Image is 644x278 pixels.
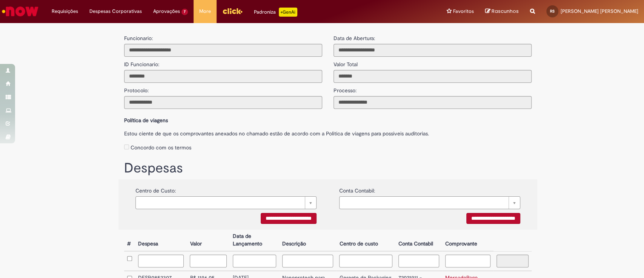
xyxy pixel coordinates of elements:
[336,230,395,251] th: Centro de custo
[492,8,519,15] span: Rascunhos
[279,230,337,251] th: Descrição
[334,83,357,94] label: Processo:
[199,8,211,15] span: More
[135,183,176,194] label: Centro de Custo:
[453,8,474,15] span: Favoritos
[339,196,520,209] a: Limpar campo {0}
[135,230,187,251] th: Despesa
[254,8,297,17] div: Padroniza
[485,8,519,15] a: Rascunhos
[550,9,555,14] span: RS
[1,4,40,19] img: ServiceNow
[124,83,149,94] label: Protocolo:
[124,57,159,68] label: ID Funcionario:
[124,117,168,124] b: Política de viagens
[222,5,243,17] img: click_logo_yellow_360x200.png
[124,126,532,137] label: Estou ciente de que os comprovantes anexados no chamado estão de acordo com a Politica de viagens...
[395,230,442,251] th: Conta Contabil
[442,230,493,251] th: Comprovante
[181,9,188,15] span: 7
[153,8,180,15] span: Aprovações
[279,8,297,17] p: +GenAi
[187,230,229,251] th: Valor
[52,8,78,15] span: Requisições
[339,183,375,194] label: Conta Contabil:
[561,8,638,14] span: [PERSON_NAME] [PERSON_NAME]
[230,230,279,251] th: Data de Lançamento
[334,34,375,42] label: Data de Abertura:
[124,230,135,251] th: #
[334,57,358,68] label: Valor Total
[131,144,191,151] label: Concordo com os termos
[124,161,532,176] h1: Despesas
[124,34,153,42] label: Funcionario:
[89,8,142,15] span: Despesas Corporativas
[135,196,317,209] a: Limpar campo {0}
